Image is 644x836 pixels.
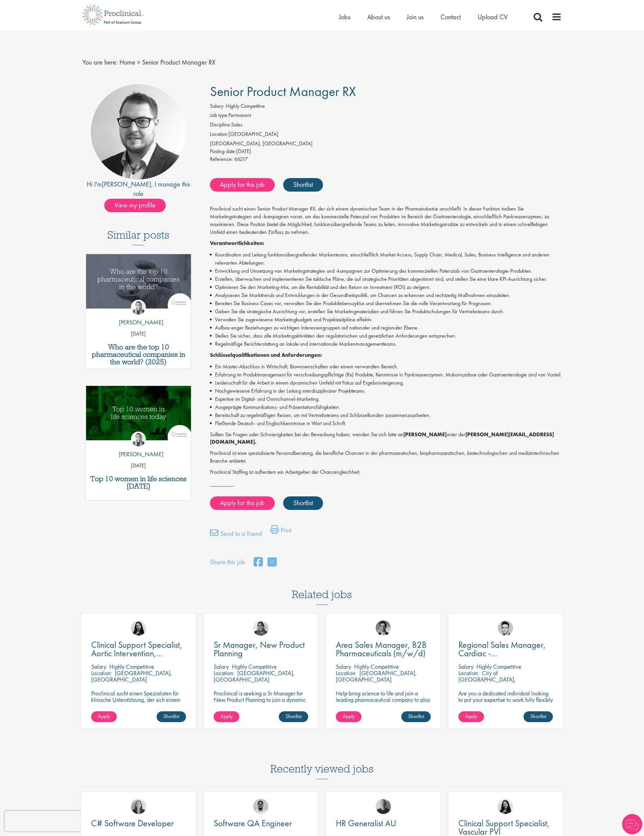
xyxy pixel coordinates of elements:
span: Clinical Support Specialist, Aortic Intervention, Vascular [91,639,182,667]
a: breadcrumb link [119,58,135,67]
p: Highly Competitive [477,663,521,670]
a: Upload CV [478,13,508,21]
a: [PERSON_NAME] [102,180,151,189]
a: Shortlist [524,711,553,722]
p: [DATE] [86,462,191,470]
a: Shortlist [157,711,186,722]
a: share on facebook [254,555,263,570]
a: share on twitter [268,555,276,570]
label: Discipline: [210,121,231,129]
h3: Top 10 women in life sciences [DATE] [89,475,188,490]
img: imeage of recruiter Niklas Kaminski [91,84,186,179]
a: Apply [336,711,361,722]
img: Timothy Deschamps [253,799,268,814]
a: Shortlist [283,178,323,192]
span: Regional Sales Manager, Cardiac - [GEOGRAPHIC_DATA] [458,639,546,667]
img: Top 10 pharmaceutical companies in the world 2025 [86,254,191,309]
a: About us [367,13,390,21]
p: Proclinical is seeking a Sr Manager for New Product Planning to join a dynamic team on a permanen... [214,690,308,709]
a: Software QA Engineer [214,819,308,828]
li: Erfahrung im Produktmanagement für verschreibungspflichtige (Rx) Produkte; Kenntnisse in Pankreas... [210,371,562,379]
p: [PERSON_NAME] [114,318,163,327]
span: Salary [91,663,106,670]
span: 66217 [234,155,248,163]
a: Send to a friend [210,528,262,542]
span: Senior Product Manager RX [142,58,215,67]
li: Ein Master-Abschluss in Wirtschaft, Biowissenschaften oder einem verwandten Bereich. [210,363,562,371]
strong: Schlüsselqualifikationen und Anforderungen: [210,351,322,359]
a: Max Slevogt [376,620,391,636]
p: Highly Competitive [232,663,277,670]
a: Who are the top 10 pharmaceutical companies in the world? (2025) [89,343,188,366]
label: Salary: [210,102,224,110]
p: Sollten Sie Fragen oder Schwierigkeiten bei der Bewerbung haben, wenden Sie sich bitte an unter der [210,431,562,446]
a: Clinical Support Specialist, Vascular PVI [458,819,553,836]
span: Location: [336,669,356,677]
img: Mia Kellerman [131,799,146,814]
div: Job description [210,205,562,476]
label: Reference: [210,155,233,163]
span: C# Software Developer [91,817,174,829]
span: Posting date: [210,148,236,155]
span: Apply [343,713,355,720]
li: Leidenschaft für die Arbeit in einem dynamischen Umfeld mit Fokus auf Ergebnissteigerung. [210,379,562,387]
p: [GEOGRAPHIC_DATA], [GEOGRAPHIC_DATA] [336,669,417,683]
a: Shortlist [279,711,308,722]
li: Nachgewiesene Erfahrung in der Leitung interdisziplinärer Projektteams. [210,387,562,395]
p: Proclinical sucht einen Senior Product Manager RX, der sich einem dynamischen Team in der Pharmai... [210,205,562,236]
a: Apply for this job [210,496,275,510]
p: [GEOGRAPHIC_DATA], [GEOGRAPHIC_DATA] [91,669,172,683]
a: Hannah Burke [PERSON_NAME] [114,432,163,462]
p: Help bring science to life and join a leading pharmaceutical company to play a key role in drivin... [336,690,431,716]
iframe: reCAPTCHA [5,811,91,831]
a: Print [270,525,291,539]
li: Regelmäßige Berichterstattung an lokale und internationale Markenmanagementteams. [210,340,562,348]
a: Apply [91,711,117,722]
span: Apply [220,713,233,720]
a: Jobs [339,13,350,21]
li: Bereitschaft zu regelmäßigen Reisen, um mit Vertriebsteams und Schlüsselkunden zusammenzuarbeiten. [210,411,562,419]
img: Indre Stankeviciute [131,620,146,636]
li: Stellen Sie sicher, dass alle Marketingaktivitäten den regulatorischen und gesetzlichen Anforderu... [210,332,562,340]
div: [DATE] [210,148,562,155]
span: Apply [98,713,110,720]
span: View my profile [104,199,166,212]
a: Shortlist [401,711,431,722]
li: Bereiten Sie Business Cases vor, verwalten Sie den Produktlebenszyklus und übernehmen Sie die vol... [210,299,562,308]
li: Geben Sie die strategische Ausrichtung vor, erstellen Sie Marketingmaterialien und führen Sie Pro... [210,308,562,316]
a: Area Sales Manager, B2B Pharmaceuticals (m/w/d) [336,641,431,658]
div: [GEOGRAPHIC_DATA], [GEOGRAPHIC_DATA] [210,140,562,148]
img: Chatbot [622,814,642,834]
span: Apply [465,713,477,720]
li: Analysieren Sie Markttrends und Entwicklungen in der Gesundheitspolitik, um Chancen zu erkennen u... [210,291,562,299]
p: Proclinical ist eine spezialisierte Personalberatung, die berufliche Chancen in der pharmazeutisc... [210,449,562,465]
a: Apply for this job [210,178,275,192]
span: HR Generalist AU [336,817,396,829]
span: Highly Competitive [226,102,265,109]
a: Shortlist [283,496,323,510]
a: HR Generalist AU [336,819,431,828]
img: Connor Lynes [498,620,513,636]
img: Anjali Parbhu [253,620,268,636]
h3: Related jobs [292,572,352,605]
span: Location: [458,669,479,677]
strong: [PERSON_NAME] [403,431,447,438]
span: Software QA Engineer [214,817,292,829]
label: Location: [210,130,229,138]
span: Contact [440,13,461,21]
span: Senior Product Manager RX [210,83,356,100]
a: Join us [407,13,424,21]
a: Link to a post [86,254,191,314]
li: Fließende Deutsch- und Englischkenntnisse in Wort und Schrift. [210,419,562,427]
p: [GEOGRAPHIC_DATA], [GEOGRAPHIC_DATA] [214,669,295,683]
img: Indre Stankeviciute [498,799,513,814]
li: Sales [210,121,562,130]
